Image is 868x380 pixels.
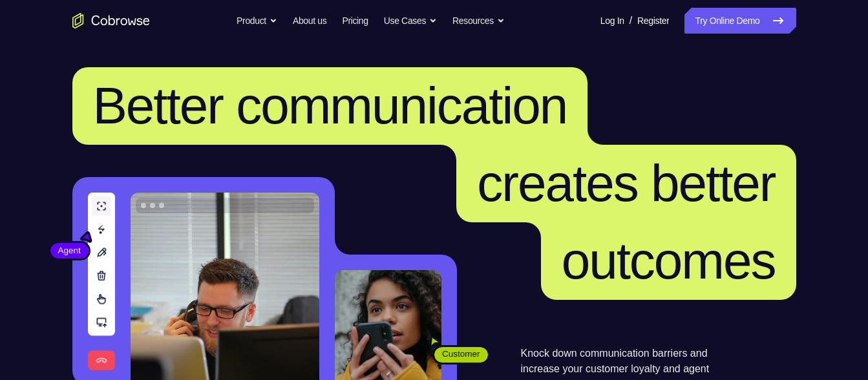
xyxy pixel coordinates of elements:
[637,8,669,34] a: Register
[684,8,796,34] a: Try Online Demo
[452,8,505,34] button: Resources
[630,13,632,28] span: /
[477,154,775,212] span: creates better
[600,8,624,34] a: Log In
[562,232,776,290] span: outcomes
[72,13,150,28] a: Go to the home page
[293,8,326,34] a: About us
[93,77,567,134] span: Better communication
[237,8,277,34] button: Product
[342,8,368,34] a: Pricing
[384,8,437,34] button: Use Cases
